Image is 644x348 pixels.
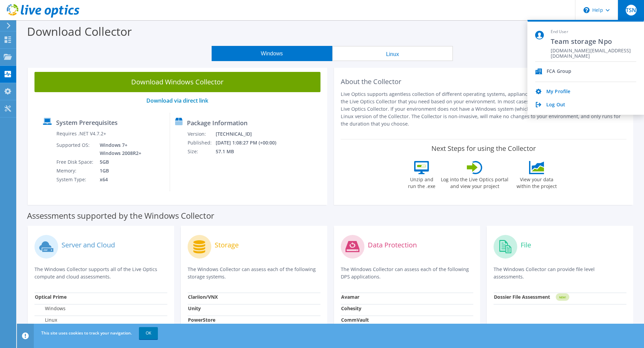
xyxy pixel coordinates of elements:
[35,305,66,312] label: Windows
[547,69,571,75] div: FCA Group
[559,295,566,299] tspan: NEW!
[215,147,285,156] td: 57.1 MB
[406,174,437,190] label: Unzip and run the .exe
[368,242,417,248] label: Data Protection
[626,5,637,16] span: TSN
[35,317,57,323] label: Linux
[212,46,332,61] button: Windows
[440,174,509,190] label: Log into the Live Optics portal and view your project
[188,266,320,280] p: The Windows Collector can assess each of the following storage systems.
[56,119,118,126] label: System Prerequisites
[95,141,143,158] td: Windows 7+ Windows 2008R2+
[95,158,143,166] td: 5GB
[551,29,636,35] span: End User
[187,147,215,156] td: Size:
[546,89,570,95] a: My Profile
[551,37,636,46] span: Team storage Npo
[546,102,565,108] a: Log Out
[187,130,215,138] td: Version:
[188,294,218,300] strong: Clariion/VNX
[521,242,531,248] label: File
[341,266,474,280] p: The Windows Collector can assess each of the following DPS applications.
[215,242,239,248] label: Storage
[494,294,550,300] strong: Dossier File Assessment
[187,119,247,126] label: Package Information
[332,46,453,61] button: Linux
[56,141,95,158] td: Supported OS:
[188,317,215,323] strong: PowerStore
[56,166,95,175] td: Memory:
[41,330,132,336] span: This site uses cookies to track your navigation.
[341,317,369,323] strong: CommVault
[512,174,561,190] label: View your data within the project
[146,97,208,104] a: Download via direct link
[215,138,285,147] td: [DATE] 1:08:27 PM (+00:00)
[95,166,143,175] td: 1GB
[34,72,320,92] a: Download Windows Collector
[35,294,67,300] strong: Optical Prime
[494,266,626,280] p: The Windows Collector can provide file level assessments.
[431,144,536,153] label: Next Steps for using the Collector
[341,90,627,128] p: Live Optics supports agentless collection of different operating systems, appliances, and applica...
[583,7,590,13] svg: \n
[62,242,115,248] label: Server and Cloud
[95,175,143,184] td: x64
[139,327,158,339] a: OK
[56,175,95,184] td: System Type:
[56,130,106,137] label: Requires .NET V4.7.2+
[341,78,627,86] h2: About the Collector
[27,24,132,39] label: Download Collector
[341,305,361,312] strong: Cohesity
[551,48,636,54] span: [DOMAIN_NAME][EMAIL_ADDRESS][DOMAIN_NAME]
[34,266,167,280] p: The Windows Collector supports all of the Live Optics compute and cloud assessments.
[188,305,201,312] strong: Unity
[187,138,215,147] td: Published:
[215,130,285,138] td: [TECHNICAL_ID]
[341,294,359,300] strong: Avamar
[56,158,95,166] td: Free Disk Space:
[27,212,214,219] label: Assessments supported by the Windows Collector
